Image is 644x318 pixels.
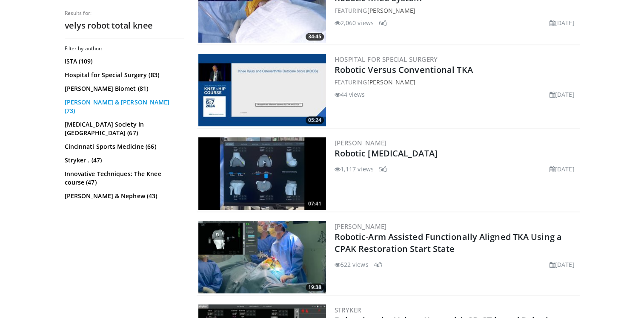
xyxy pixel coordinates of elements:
[335,231,562,254] a: Robotic-Arm Assisted Functionally Aligned TKA Using a CPAK Restoration Start State
[198,137,326,210] img: dcdb39d3-48a4-4576-bb73-d3c071b111ea.300x170_q85_crop-smart_upscale.jpg
[374,260,382,269] li: 4
[65,170,182,187] a: Innovative Techniques: The Knee course (47)
[65,120,182,137] a: [MEDICAL_DATA] Society In [GEOGRAPHIC_DATA] (67)
[367,6,415,14] a: [PERSON_NAME]
[335,260,369,269] li: 522 views
[65,71,182,79] a: Hospital for Special Surgery (83)
[198,54,326,126] a: 05:24
[550,18,575,27] li: [DATE]
[65,192,182,200] a: [PERSON_NAME] & Nephew (43)
[306,200,324,208] span: 07:41
[65,10,184,17] p: Results for:
[550,90,575,99] li: [DATE]
[335,139,387,147] a: [PERSON_NAME]
[198,137,326,210] a: 07:41
[335,90,365,99] li: 44 views
[335,6,578,15] div: FEATURING
[65,142,182,151] a: Cincinnati Sports Medicine (66)
[65,57,182,66] a: ISTA (109)
[335,78,578,87] div: FEATURING
[65,156,182,165] a: Stryker . (47)
[335,147,438,159] a: Robotic [MEDICAL_DATA]
[198,221,326,293] img: 5f9c0737-b531-4be0-b8ce-730123195e76.300x170_q85_crop-smart_upscale.jpg
[335,55,438,64] a: Hospital for Special Surgery
[335,64,473,75] a: Robotic Versus Conventional TKA
[306,283,324,291] span: 19:38
[65,84,182,93] a: [PERSON_NAME] Biomet (81)
[335,18,374,27] li: 2,060 views
[65,45,184,52] h3: Filter by author:
[65,98,182,115] a: [PERSON_NAME] & [PERSON_NAME] (73)
[306,116,324,124] span: 05:24
[335,306,361,314] a: Stryker
[379,18,387,27] li: 6
[306,33,324,40] span: 34:45
[65,20,184,31] h2: velys robot total knee
[198,54,326,126] img: 167e9221-7198-446a-94b6-574f830bdfd0.300x170_q85_crop-smart_upscale.jpg
[335,222,387,231] a: [PERSON_NAME]
[335,165,374,173] li: 1,117 views
[379,165,387,173] li: 5
[550,165,575,173] li: [DATE]
[550,260,575,269] li: [DATE]
[198,221,326,293] a: 19:38
[367,78,415,86] a: [PERSON_NAME]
